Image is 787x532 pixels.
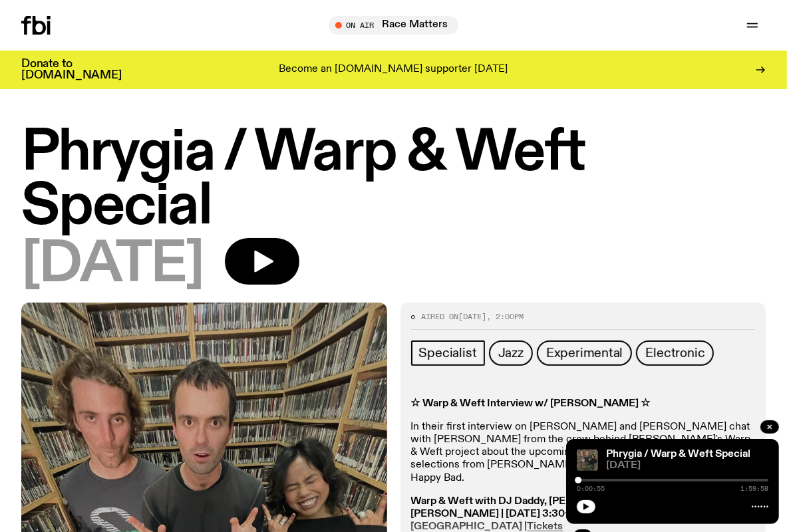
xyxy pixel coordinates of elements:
h1: Phrygia / Warp & Weft Special [21,126,766,234]
a: Jazz [489,340,533,366]
span: [DATE] [606,461,768,471]
span: [DATE] [459,311,487,322]
span: Tune in live [343,20,452,30]
strong: Warp & Weft Interview w/ [PERSON_NAME] ☆ [423,398,651,409]
span: Aired on [422,311,459,322]
a: Specialist [411,340,485,366]
span: [DATE] [21,238,204,292]
span: 0:00:55 [577,485,605,492]
a: Experimental [537,340,633,366]
span: Jazz [498,346,524,360]
span: Specialist [419,346,477,360]
p: Become an [DOMAIN_NAME] supporter [DATE] [279,64,508,76]
a: Phrygia / Warp & Weft Special [606,449,750,460]
strong: ☆ [411,398,420,409]
strong: Warp & Weft with DJ Daddy, [PERSON_NAME], [PERSON_NAME] and [PERSON_NAME] | [DATE] 3:30-8:30pm | ... [411,496,750,532]
a: Electronic [636,340,714,366]
p: In their first interview on [PERSON_NAME] and [PERSON_NAME] chat with [PERSON_NAME] from the crew... [411,421,756,485]
h3: Donate to [DOMAIN_NAME] [21,59,122,81]
button: On AirRace Matters [329,16,458,35]
span: 1:59:58 [740,485,768,492]
span: , 2:00pm [487,311,524,322]
span: Electronic [645,346,705,360]
span: Experimental [546,346,623,360]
